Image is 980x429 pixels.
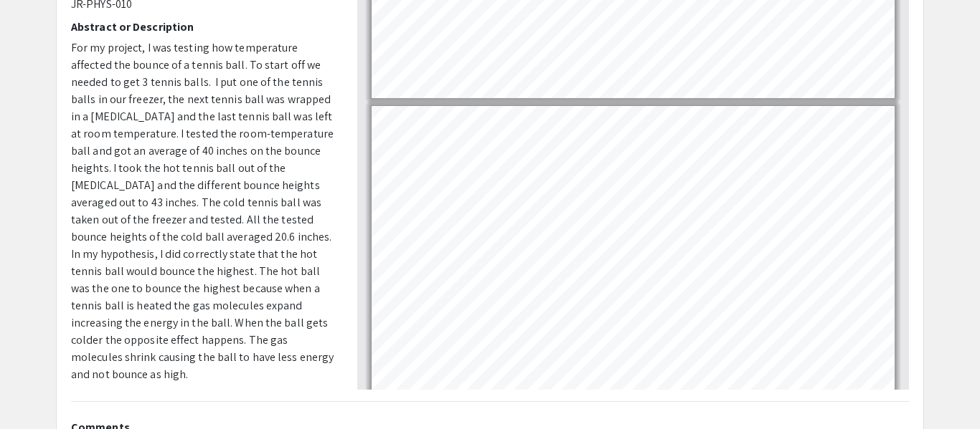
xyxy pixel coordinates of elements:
[71,20,336,34] h2: Abstract or Description
[365,100,901,406] div: Page 2
[71,40,334,382] span: For my project, I was testing how temperature affected the bounce of a tennis ball. To start off ...
[11,365,61,418] iframe: Chat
